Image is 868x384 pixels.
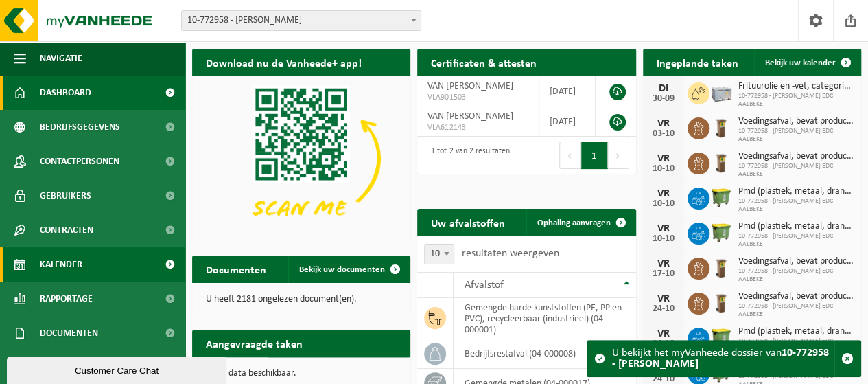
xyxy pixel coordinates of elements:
[738,337,854,354] span: 10-772958 - [PERSON_NAME] EDC AALBEKE
[650,164,677,174] div: 10-10
[539,106,596,137] td: [DATE]
[417,49,550,76] h2: Certificaten & attesten
[650,94,677,104] div: 30-09
[40,76,91,110] span: Dashboard
[40,316,98,350] span: Documenten
[424,244,454,264] span: 10
[738,197,854,214] span: 10-772958 - [PERSON_NAME] EDC AALBEKE
[40,282,93,316] span: Rapportage
[417,209,518,236] h2: Uw afvalstoffen
[709,221,733,244] img: WB-1100-HPE-GN-50
[738,291,854,302] span: Voedingsafval, bevat producten van dierlijke oorsprong, onverpakt, categorie 3
[40,41,82,76] span: Navigatie
[608,142,629,169] button: Next
[192,76,410,240] img: Download de VHEPlus App
[650,234,677,244] div: 10-10
[709,80,733,104] img: PB-LB-0680-HPE-GY-11
[40,144,119,179] span: Contactpersonen
[537,218,611,227] span: Ophaling aanvragen
[612,348,829,370] strong: 10-772958 - [PERSON_NAME]
[299,265,385,274] span: Bekijk uw documenten
[454,339,635,369] td: bedrijfsrestafval (04-000008)
[7,354,229,384] iframe: chat widget
[709,256,733,279] img: WB-0140-HPE-BN-01
[192,330,316,357] h2: Aangevraagde taken
[425,245,454,264] span: 10
[461,248,559,259] label: resultaten weergeven
[650,293,677,304] div: VR
[464,280,503,291] span: Afvalstof
[427,92,528,103] span: VLA901503
[709,115,733,139] img: WB-0140-HPE-BN-01
[643,49,752,76] h2: Ingeplande taken
[288,256,409,283] a: Bekijk uw documenten
[40,247,82,282] span: Kalender
[709,185,733,209] img: WB-1100-HPE-GN-50
[182,11,421,30] span: 10-772958 - VAN MARCKE EDC AALBEKE - AALBEKE
[427,111,513,122] span: VAN [PERSON_NAME]
[424,140,509,170] div: 1 tot 2 van 2 resultaten
[738,151,854,162] span: Voedingsafval, bevat producten van dierlijke oorsprong, onverpakt, categorie 3
[709,326,733,349] img: WB-1100-HPE-GN-50
[738,267,854,284] span: 10-772958 - [PERSON_NAME] EDC AALBEKE
[738,256,854,267] span: Voedingsafval, bevat producten van dierlijke oorsprong, onverpakt, categorie 3
[650,328,677,339] div: VR
[650,339,677,349] div: 24-10
[581,142,608,169] button: 1
[206,295,397,304] p: U heeft 2181 ongelezen document(en).
[650,83,677,94] div: DI
[738,232,854,249] span: 10-772958 - [PERSON_NAME] EDC AALBEKE
[738,326,854,337] span: Pmd (plastiek, metaal, drankkartons) (bedrijven)
[765,58,836,67] span: Bekijk uw kalender
[650,118,677,129] div: VR
[709,150,733,174] img: WB-0140-HPE-BN-01
[650,223,677,234] div: VR
[181,10,421,31] span: 10-772958 - VAN MARCKE EDC AALBEKE - AALBEKE
[738,221,854,232] span: Pmd (plastiek, metaal, drankkartons) (bedrijven)
[738,162,854,179] span: 10-772958 - [PERSON_NAME] EDC AALBEKE
[40,179,91,213] span: Gebruikers
[40,213,93,247] span: Contracten
[427,122,528,133] span: VLA612143
[206,369,397,379] p: Geen data beschikbaar.
[738,116,854,127] span: Voedingsafval, bevat producten van dierlijke oorsprong, onverpakt, categorie 3
[612,341,834,376] div: U bekijkt het myVanheede dossier van
[650,258,677,269] div: VR
[526,209,635,236] a: Ophaling aanvragen
[192,256,280,282] h2: Documenten
[738,302,854,319] span: 10-772958 - [PERSON_NAME] EDC AALBEKE
[650,269,677,279] div: 17-10
[738,127,854,144] span: 10-772958 - [PERSON_NAME] EDC AALBEKE
[40,110,120,144] span: Bedrijfsgegevens
[454,298,635,339] td: gemengde harde kunststoffen (PE, PP en PVC), recycleerbaar (industrieel) (04-000001)
[559,142,581,169] button: Previous
[539,76,596,106] td: [DATE]
[427,81,513,91] span: VAN [PERSON_NAME]
[650,153,677,164] div: VR
[192,49,375,76] h2: Download nu de Vanheede+ app!
[754,49,860,76] a: Bekijk uw kalender
[738,81,854,92] span: Frituurolie en -vet, categorie 3 (huishoudelijk) (ongeschikt voor vergisting)
[650,129,677,139] div: 03-10
[709,291,733,314] img: WB-0140-HPE-BN-01
[650,188,677,199] div: VR
[650,199,677,209] div: 10-10
[650,304,677,314] div: 24-10
[738,92,854,109] span: 10-772958 - [PERSON_NAME] EDC AALBEKE
[738,186,854,197] span: Pmd (plastiek, metaal, drankkartons) (bedrijven)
